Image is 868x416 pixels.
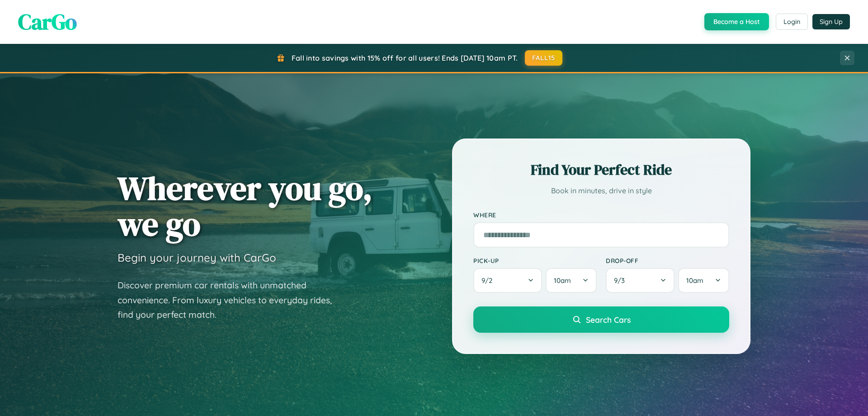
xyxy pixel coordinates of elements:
[554,276,571,285] span: 10am
[473,160,729,180] h2: Find Your Perfect Ride
[614,276,629,285] span: 9 / 3
[18,7,77,37] span: CarGo
[473,306,729,333] button: Search Cars
[546,268,597,293] button: 10am
[118,278,344,322] p: Discover premium car rentals with unmatched convenience. From luxury vehicles to everyday rides, ...
[678,268,729,293] button: 10am
[776,14,808,30] button: Login
[686,276,703,285] span: 10am
[812,14,850,29] button: Sign Up
[473,257,597,264] label: Pick-up
[525,50,563,66] button: FALL15
[473,211,729,219] label: Where
[606,268,675,293] button: 9/3
[473,268,542,293] button: 9/2
[586,315,631,325] span: Search Cars
[481,276,497,285] span: 9 / 2
[473,184,729,197] p: Book in minutes, drive in style
[704,13,769,30] button: Become a Host
[118,251,276,264] h3: Begin your journey with CarGo
[118,170,373,242] h1: Wherever you go, we go
[606,257,729,264] label: Drop-off
[292,53,518,62] span: Fall into savings with 15% off for all users! Ends [DATE] 10am PT.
